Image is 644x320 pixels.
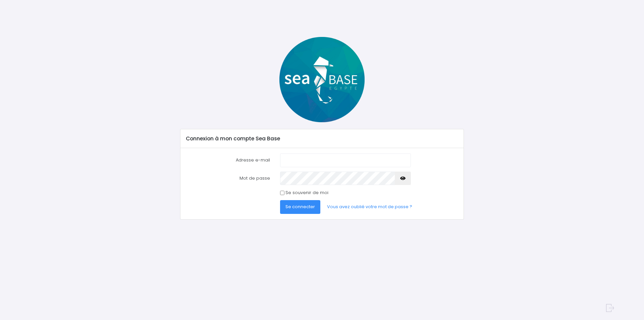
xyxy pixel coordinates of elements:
span: Se connecter [285,203,315,210]
button: Se connecter [280,200,320,214]
label: Mot de passe [181,172,275,185]
label: Adresse e-mail [181,153,275,167]
div: Connexion à mon compte Sea Base [180,129,463,148]
a: Vous avez oublié votre mot de passe ? [322,200,418,214]
label: Se souvenir de moi [285,189,328,196]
